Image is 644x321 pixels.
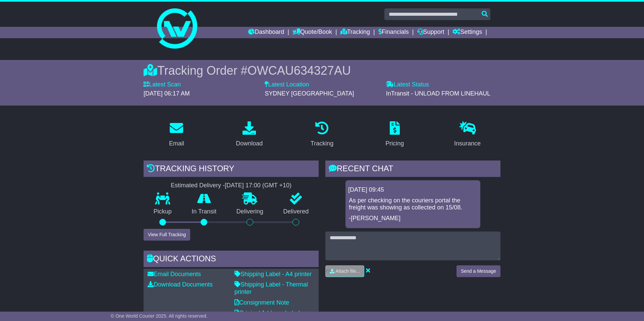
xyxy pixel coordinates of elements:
div: Download [236,139,263,148]
a: Settings [452,27,482,38]
label: Latest Location [265,81,309,88]
a: Dashboard [248,27,284,38]
span: SYDNEY [GEOGRAPHIC_DATA] [265,90,354,97]
div: RECENT CHAT [325,160,500,179]
p: Delivered [273,208,319,215]
span: © One World Courier 2025. All rights reserved. [111,313,208,319]
label: Latest Scan [144,81,181,88]
a: Original Address Label [234,310,300,316]
p: Delivering [226,208,273,215]
button: Send a Message [457,265,500,277]
a: Tracking [340,27,370,38]
div: Email [169,139,184,148]
a: Pricing [381,119,408,150]
div: Tracking [311,139,333,148]
p: Pickup [144,208,182,215]
label: Latest Status [386,81,429,88]
button: View Full Tracking [144,229,190,241]
a: Email [165,119,189,150]
a: Shipping Label - Thermal printer [234,281,308,295]
div: Estimated Delivery - [144,182,319,189]
div: [DATE] 09:45 [348,186,478,194]
a: Quote/Book [292,27,332,38]
a: Tracking [306,119,338,150]
div: Pricing [385,139,404,148]
div: Tracking history [144,160,319,179]
p: -[PERSON_NAME] [349,215,477,222]
a: Financials [378,27,409,38]
a: Download [231,119,267,150]
div: Tracking Order # [144,63,500,78]
div: Insurance [454,139,481,148]
a: Consignment Note [234,299,289,306]
a: Insurance [450,119,485,150]
a: Support [417,27,444,38]
span: OWCAU634327AU [248,64,351,77]
span: InTransit - UNLOAD FROM LINEHAUL [386,90,490,97]
a: Shipping Label - A4 printer [234,271,312,277]
div: [DATE] 17:00 (GMT +10) [225,182,291,189]
span: [DATE] 06:17 AM [144,90,190,97]
a: Email Documents [148,271,201,277]
a: Download Documents [148,281,213,288]
p: In Transit [182,208,227,215]
div: Quick Actions [144,251,319,269]
p: As per checking on the couriers portal the freight was showing as collected on 15/08. [349,197,477,211]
